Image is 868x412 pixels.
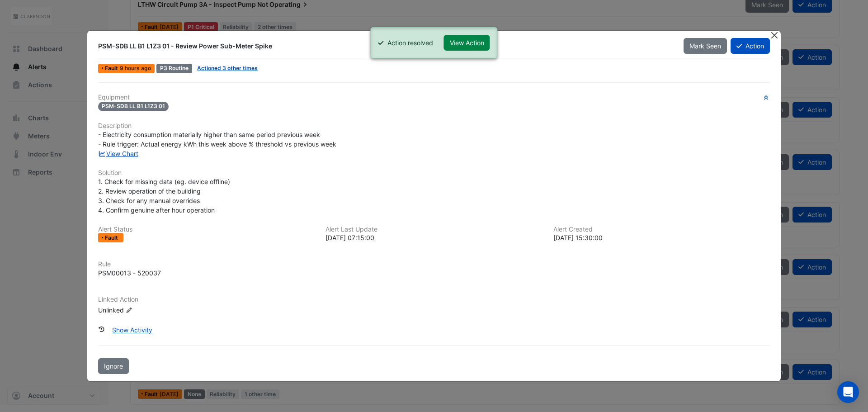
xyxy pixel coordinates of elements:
[105,66,120,71] span: Fault
[98,122,770,130] h6: Description
[387,38,433,47] div: Action resolved
[120,65,151,71] span: Fri 15-Aug-2025 07:15 IST
[98,150,138,157] a: View Chart
[106,322,158,338] button: Show Activity
[325,233,542,242] div: [DATE] 07:15:00
[156,64,192,73] div: P3 Routine
[98,296,770,303] h6: Linked Action
[104,362,123,370] span: Ignore
[553,233,770,242] div: [DATE] 15:30:00
[684,38,727,54] button: Mark Seen
[98,131,336,148] span: - Electricity consumption materially higher than same period previous week - Rule trigger: Actual...
[105,235,120,241] span: Fault
[98,305,207,315] div: Unlinked
[769,31,779,40] button: Close
[98,169,770,177] h6: Solution
[444,35,490,51] button: View Action
[689,42,721,50] span: Mark Seen
[98,178,230,214] span: 1. Check for missing data (eg. device offline) 2. Review operation of the building 3. Check for a...
[126,307,132,314] fa-icon: Edit Linked Action
[98,268,161,278] div: PSM00013 - 520037
[197,65,258,71] a: Actioned 3 other times
[98,102,169,111] span: PSM-SDB LL B1 L1Z3 01
[98,260,770,268] h6: Rule
[98,42,673,51] div: PSM-SDB LL B1 L1Z3 01 - Review Power Sub-Meter Spike
[553,226,770,233] h6: Alert Created
[98,226,315,233] h6: Alert Status
[98,94,770,101] h6: Equipment
[98,358,129,374] button: Ignore
[837,381,859,403] div: Open Intercom Messenger
[731,38,770,54] button: Action
[325,226,542,233] h6: Alert Last Update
